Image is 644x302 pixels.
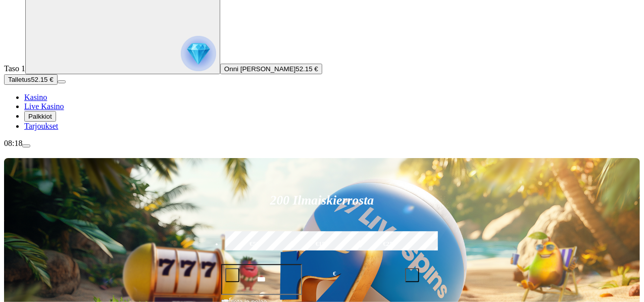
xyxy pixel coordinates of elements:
[4,64,25,73] span: Taso 1
[4,74,58,85] button: Talletusplus icon52.15 €
[28,113,52,120] span: Palkkiot
[220,64,322,74] button: Onni [PERSON_NAME]52.15 €
[225,268,239,282] button: minus icon
[358,230,422,259] label: €250
[22,144,30,147] button: menu
[24,111,56,122] button: Palkkiot
[333,269,336,279] span: €
[24,102,64,111] a: Live Kasino
[8,76,31,83] span: Talletus
[405,268,419,282] button: plus icon
[181,36,216,71] img: reward progress
[58,80,66,83] button: menu
[31,76,53,83] span: 52.15 €
[4,139,22,147] span: 08:18
[223,230,287,259] label: €50
[229,296,232,302] span: €
[4,93,640,131] nav: Main menu
[24,122,58,130] a: Tarjoukset
[290,230,354,259] label: €150
[24,93,47,102] a: Kasino
[224,65,295,73] span: Onni [PERSON_NAME]
[295,65,318,73] span: 52.15 €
